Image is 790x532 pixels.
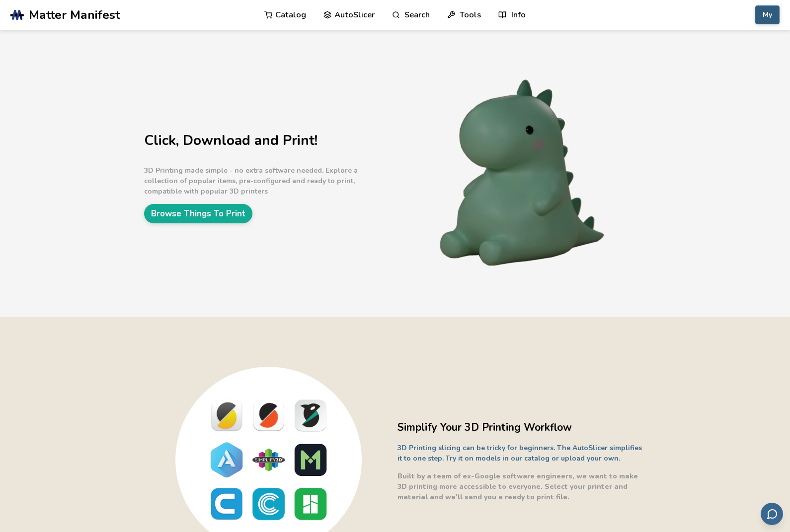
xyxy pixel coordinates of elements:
[755,5,780,24] button: My
[397,471,646,502] p: Built by a team of ex-Google software engineers, we want to make 3D printing more accessible to e...
[397,443,646,464] p: 3D Printing slicing can be tricky for beginners. The AutoSlicer simplifies it to one step. Try it...
[761,503,783,525] button: Send feedback via email
[397,420,646,435] h2: Simplify Your 3D Printing Workflow
[144,133,393,148] h1: Click, Download and Print!
[144,165,393,197] p: 3D Printing made simple - no extra software needed. Explore a collection of popular items, pre-co...
[144,204,252,223] a: Browse Things To Print
[29,8,120,22] span: Matter Manifest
